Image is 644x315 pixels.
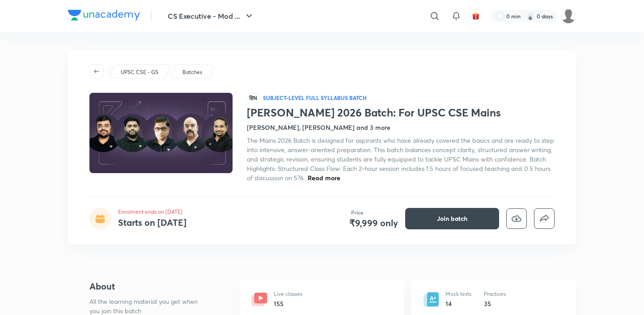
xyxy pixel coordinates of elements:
[445,299,471,308] h6: 14
[274,290,302,298] p: Live classes
[561,8,576,24] img: Abdul Ramzeen
[162,7,260,25] button: CS Executive - Mod ...
[88,92,234,174] img: Thumbnail
[349,216,398,230] h4: ₹9,999 only
[118,208,186,216] p: Enrolment ends on [DATE]
[274,299,302,308] h6: 155
[351,208,364,216] p: Price
[472,12,480,20] img: avatar
[118,216,186,228] h4: Starts on [DATE]
[469,9,483,23] button: avatar
[182,68,202,76] p: Batches
[247,136,554,182] span: The Mains 2026 Batch is designed for aspirants who have already covered the basics and are ready ...
[68,10,140,23] a: Company Logo
[247,106,555,119] h1: [PERSON_NAME] 2026 Batch: For UPSC CSE Mains
[484,290,506,298] p: Practices
[181,68,204,76] a: Batches
[119,68,160,76] a: UPSC CSE - GS
[526,12,535,21] img: streak
[263,94,367,101] p: Subject-level full syllabus Batch
[445,290,471,298] p: Mock tests
[247,93,259,103] span: हिN
[89,280,211,293] h4: About
[68,10,140,21] img: Company Logo
[437,214,467,223] span: Join batch
[484,299,506,308] h6: 35
[308,174,340,182] span: Read more
[247,123,390,132] h4: [PERSON_NAME], [PERSON_NAME] and 3 more
[405,208,499,229] button: Join batch
[121,68,158,76] p: UPSC CSE - GS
